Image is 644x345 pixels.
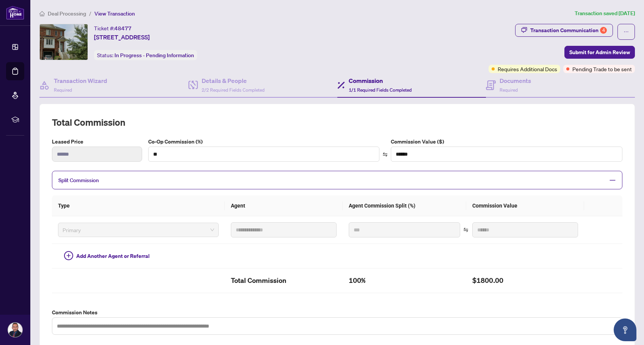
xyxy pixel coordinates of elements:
button: Submit for Admin Review [564,46,635,59]
h2: 100% [349,275,461,287]
span: home [39,11,45,16]
th: Type [52,195,225,216]
span: Required [500,87,518,93]
span: ellipsis [624,29,629,34]
button: Open asap [614,318,636,341]
span: Primary [63,224,214,236]
span: plus-circle [64,251,73,260]
h2: Total Commission [231,275,337,287]
span: 48477 [114,25,132,32]
span: View Transaction [94,10,135,17]
div: Split Commission [52,171,622,189]
span: [STREET_ADDRESS] [94,33,150,42]
button: Add Another Agent or Referral [58,250,156,262]
label: Co-Op Commission (%) [148,137,380,146]
span: Submit for Admin Review [569,46,630,58]
label: Commission Notes [52,308,622,317]
button: Transaction Communication4 [515,24,613,37]
span: Add Another Agent or Referral [76,252,150,260]
span: swap [463,227,469,233]
span: In Progress - Pending Information [114,52,194,59]
h4: Documents [500,76,531,85]
img: IMG-W12243189_1.jpg [40,24,88,60]
span: Deal Processing [48,10,86,17]
span: Split Commission [58,177,99,184]
div: Ticket #: [94,24,132,33]
img: Profile Icon [8,323,22,337]
span: Pending Trade to be sent [572,65,632,73]
label: Leased Price [52,137,142,146]
li: / [89,9,91,18]
div: Status: [94,50,197,60]
img: logo [6,6,24,20]
span: Requires Additional Docs [498,65,557,73]
div: Transaction Communication [530,24,607,36]
h4: Details & People [202,76,265,85]
span: 1/1 Required Fields Completed [349,87,412,93]
span: swap [382,152,388,157]
th: Agent [225,195,343,216]
h4: Commission [349,76,412,85]
h4: Transaction Wizard [54,76,107,85]
div: 4 [600,27,607,34]
span: 2/2 Required Fields Completed [202,87,265,93]
th: Agent Commission Split (%) [343,195,467,216]
th: Commission Value [466,195,584,216]
span: minus [609,177,616,184]
h2: Total Commission [52,116,622,128]
article: Transaction saved [DATE] [575,9,635,18]
label: Commission Value ($) [391,137,622,146]
span: Required [54,87,72,93]
h2: $1800.00 [472,275,578,287]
